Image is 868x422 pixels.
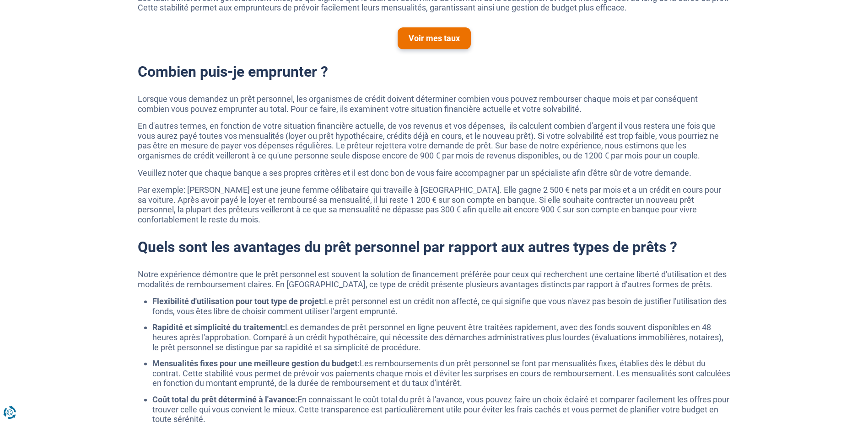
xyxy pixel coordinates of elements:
li: Les remboursements d'un prêt personnel se font par mensualités fixes, établies dès le début du co... [152,359,731,388]
li: Le prêt personnel est un crédit non affecté, ce qui signifie que vous n'avez pas besoin de justif... [152,296,731,316]
strong: Mensualités fixes pour une meilleure gestion du budget: [152,359,360,368]
h2: Quels sont les avantages du prêt personnel par rapport aux autres types de prêts ? [138,238,731,256]
p: Par exemple: [PERSON_NAME] est une jeune femme célibataire qui travaille à [GEOGRAPHIC_DATA]. Ell... [138,185,731,224]
p: Lorsque vous demandez un prêt personnel, les organismes de crédit doivent déterminer combien vous... [138,94,731,114]
li: Les demandes de prêt personnel en ligne peuvent être traitées rapidement, avec des fonds souvent ... [152,322,731,352]
h2: Combien puis-je emprunter ? [138,63,731,80]
p: Notre expérience démontre que le prêt personnel est souvent la solution de financement préférée p... [138,269,731,289]
a: Voir mes taux [398,27,471,49]
p: Veuillez noter que chaque banque a ses propres critères et il est donc bon de vous faire accompag... [138,168,731,178]
strong: Rapidité et simplicité du traitement: [152,322,285,332]
strong: Coût total du prêt déterminé à l'avance: [152,395,297,404]
p: En d'autres termes, en fonction de votre situation financière actuelle, de vos revenus et vos dép... [138,121,731,160]
strong: Flexibilité d'utilisation pour tout type de projet: [152,296,324,306]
